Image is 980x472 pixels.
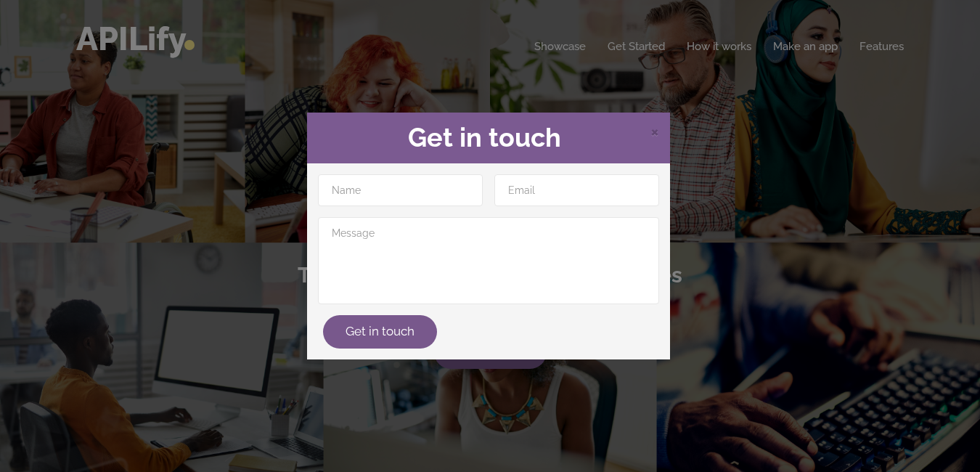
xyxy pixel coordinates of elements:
[323,315,437,349] button: Get in touch
[650,120,659,142] span: ×
[318,123,659,152] h2: Get in touch
[318,174,483,206] input: Name
[650,122,659,140] span: Close
[494,174,659,206] input: Email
